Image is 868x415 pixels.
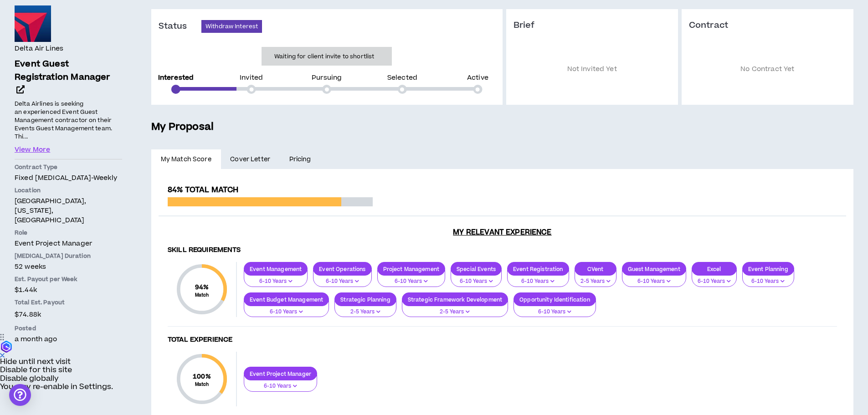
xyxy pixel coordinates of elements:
span: $74.88k [15,308,41,321]
p: Contract Type [15,163,122,171]
small: Match [193,381,211,388]
p: Excel [692,266,736,272]
a: Pricing [280,149,321,169]
p: 2-5 Years [408,308,502,316]
p: Event Management [244,266,307,272]
a: My Match Score [151,149,221,169]
p: 6-10 Years [519,308,590,316]
p: $1.44k [15,285,122,295]
button: 6-10 Years [377,270,446,287]
button: Withdraw Interest [201,20,262,33]
p: Event Planning [743,266,794,272]
p: 6-10 Years [457,277,496,286]
p: Location [15,186,122,195]
button: 6-10 Years [451,270,502,287]
button: 6-10 Years [244,374,317,392]
h3: My Relevant Experience [159,228,846,237]
span: Event Project Manager [15,239,92,248]
button: 6-10 Years [244,300,329,318]
p: [MEDICAL_DATA] Duration [15,252,122,260]
p: No Contract Yet [689,45,846,94]
h3: Brief [514,20,671,31]
a: Event Guest Registration Manager [15,58,122,97]
button: 6-10 Years [507,270,569,287]
p: Invited [240,75,263,81]
p: Role [15,229,122,237]
p: Event Budget Management [244,296,329,303]
p: Pursuing [312,75,342,81]
small: Match [195,292,209,298]
p: Special Events [451,266,501,272]
p: CVent [575,266,616,272]
p: 2-5 Years [340,308,390,316]
p: Total Est. Payout [15,298,122,307]
span: Event Guest Registration Manager [15,58,110,83]
p: Event Registration [508,266,569,272]
p: Project Management [378,266,445,272]
button: 6-10 Years [514,300,596,318]
h5: My Proposal [151,119,853,135]
p: 6-10 Years [250,277,302,286]
p: Strategic Planning [335,296,396,303]
button: View More [15,145,50,155]
p: Active [467,75,488,81]
button: 2-5 Years [575,270,616,287]
h4: Total Experience [168,336,837,344]
p: 52 weeks [15,262,122,272]
p: a month ago [15,334,122,344]
button: 2-5 Years [334,300,396,318]
p: 6-10 Years [748,277,788,286]
button: 6-10 Years [692,270,737,287]
button: 6-10 Years [313,270,371,287]
button: 6-10 Years [622,270,686,287]
p: Event Project Manager [244,370,317,377]
h3: Status [159,21,201,32]
p: 6-10 Years [319,277,365,286]
p: Event Operations [313,266,371,272]
p: 2-5 Years [580,277,611,286]
span: Fixed [MEDICAL_DATA] - weekly [15,173,117,183]
div: Open Intercom Messenger [9,384,31,406]
p: 6-10 Years [250,308,323,316]
span: 100 % [193,372,211,381]
button: 6-10 Years [742,270,794,287]
p: 6-10 Years [383,277,440,286]
p: Waiting for client invite to shortlist [274,52,374,61]
button: 2-5 Years [402,300,508,318]
button: 6-10 Years [244,270,308,287]
p: 6-10 Years [628,277,680,286]
h4: Delta Air Lines [15,44,63,54]
h4: Skill Requirements [168,246,837,255]
p: Est. Payout per Week [15,275,122,283]
p: Not Invited Yet [514,45,671,94]
span: 94 % [195,282,209,292]
p: Delta Airlines is seeking an experienced Event Guest Management contractor on their Events Guest ... [15,99,122,141]
p: 6-10 Years [698,277,731,286]
p: 6-10 Years [250,382,311,390]
p: Guest Management [622,266,686,272]
p: Opportunity Identification [514,296,596,303]
p: 6-10 Years [513,277,563,286]
h3: Contract [689,20,846,31]
p: [GEOGRAPHIC_DATA], [US_STATE], [GEOGRAPHIC_DATA] [15,196,122,225]
p: Posted [15,324,122,333]
span: Cover Letter [230,154,270,164]
p: Strategic Framework Development [402,296,508,303]
p: Selected [387,75,417,81]
p: Interested [158,75,194,81]
span: 84% Total Match [168,184,238,195]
